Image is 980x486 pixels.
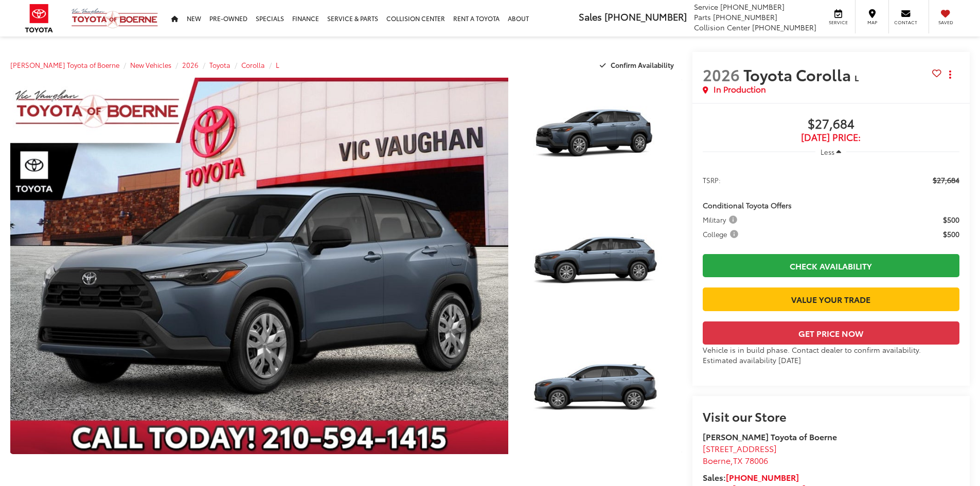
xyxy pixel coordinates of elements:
img: 2026 Toyota Corolla L [518,76,683,201]
span: TSRP: [703,175,721,185]
span: In Production [714,83,766,95]
span: Conditional Toyota Offers [703,200,792,210]
span: [PHONE_NUMBER] [713,12,777,22]
a: Toyota [209,60,230,69]
img: 2026 Toyota Corolla L [518,204,683,328]
span: $500 [943,229,959,239]
span: Boerne [703,454,730,466]
img: 2026 Toyota Corolla L [518,331,683,456]
span: [STREET_ADDRESS] [703,442,777,454]
span: 2026 [703,63,740,85]
button: Confirm Availability [594,56,682,74]
span: Service [694,2,718,12]
strong: Sales: [703,471,799,483]
button: Military [703,214,741,225]
span: TX [733,454,743,466]
span: dropdown dots [949,70,951,79]
button: Get Price Now [703,321,959,345]
span: Saved [934,19,957,26]
h2: Visit our Store [703,409,959,423]
span: College [703,229,740,239]
a: Expand Photo 2 [520,205,682,327]
span: Service [827,19,850,26]
button: College [703,229,742,239]
span: Contact [894,19,917,26]
span: $27,684 [933,175,959,185]
span: [DATE] Price: [703,132,959,142]
span: 78006 [745,454,768,466]
img: Vic Vaughan Toyota of Boerne [71,8,158,29]
a: Expand Photo 3 [520,333,682,455]
a: [PERSON_NAME] Toyota of Boerne [10,60,119,69]
a: Check Availability [703,254,959,277]
button: Less [815,142,846,161]
span: $27,684 [703,117,959,132]
a: New Vehicles [130,60,171,69]
a: [PHONE_NUMBER] [726,471,799,483]
a: [STREET_ADDRESS] Boerne,TX 78006 [703,442,777,466]
button: Actions [941,65,959,83]
span: Toyota Corolla [743,63,854,85]
span: Sales [579,10,602,23]
span: $500 [943,214,959,225]
span: [PHONE_NUMBER] [752,22,816,32]
span: Less [821,147,834,156]
div: Vehicle is in build phase. Contact dealer to confirm availability. Estimated availability [DATE] [703,345,959,365]
span: Map [861,19,883,26]
span: [PHONE_NUMBER] [604,10,687,23]
img: 2026 Toyota Corolla L [5,76,513,456]
span: Military [703,214,739,225]
span: Collision Center [694,22,750,32]
strong: [PERSON_NAME] Toyota of Boerne [703,430,837,442]
span: [PHONE_NUMBER] [720,2,785,12]
span: L [854,71,859,83]
a: L [276,60,279,69]
span: Parts [694,12,711,22]
span: , [703,454,768,466]
span: Confirm Availability [611,60,674,69]
a: 2026 [182,60,199,69]
a: Expand Photo 0 [10,78,508,454]
a: Corolla [241,60,265,69]
a: Value Your Trade [703,287,959,311]
a: Expand Photo 1 [520,78,682,200]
